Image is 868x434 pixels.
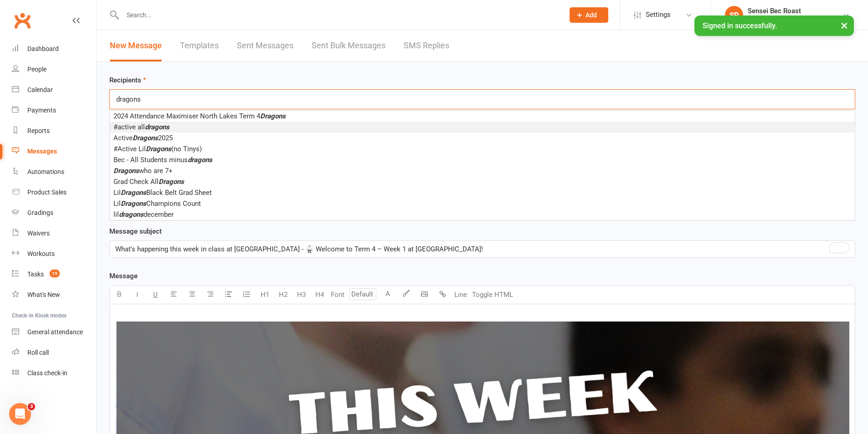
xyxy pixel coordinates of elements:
[115,245,483,253] span: What's happening this week in class at [GEOGRAPHIC_DATA] - 🥋 Welcome to Term 4 – Week 1 at [GEOGR...
[110,241,855,257] div: To enrich screen reader interactions, please activate Accessibility in Grammarly extension settings
[113,210,174,219] span: lil december
[27,271,44,278] div: Tasks
[274,286,292,304] button: H2
[12,223,96,244] a: Waivers
[188,156,212,164] em: dragons
[12,59,96,80] a: People
[404,30,449,61] a: SMS Replies
[452,286,470,304] button: Line
[146,145,171,153] em: Dragons
[586,11,597,19] span: Add
[145,123,169,131] em: dragons
[12,264,96,285] a: Tasks 15
[12,285,96,305] a: What's New
[146,286,164,304] button: U
[12,363,96,383] a: Class kiosk mode
[27,86,53,93] div: Calendar
[836,15,853,35] button: ×
[110,30,162,61] a: New Message
[115,93,146,105] input: Search Prospects, Members and Reports
[109,75,146,86] label: Recipients
[379,286,397,304] button: A
[703,21,777,30] span: Signed in successfully.
[27,230,50,237] div: Waivers
[12,203,96,223] a: Gradings
[27,328,83,336] div: General attendance
[12,322,96,342] a: General attendance kiosk mode
[109,271,138,281] label: Message
[646,5,671,25] span: Settings
[256,286,274,304] button: H1
[748,7,842,15] div: Sensei Bec Roast
[113,189,212,197] span: Lil Black Belt Grad Sheet
[312,30,385,61] a: Sent Bulk Messages
[570,7,608,23] button: Add
[113,167,139,175] em: Dragons
[12,141,96,162] a: Messages
[27,66,46,73] div: People
[113,167,173,175] span: who are 7+
[113,178,184,186] span: Grad Check All
[237,30,293,61] a: Sent Messages
[27,291,60,298] div: What's New
[349,288,376,300] input: Default
[748,15,842,23] div: Black Belt Martial Arts Northlakes
[109,226,162,237] label: Message subject
[12,244,96,264] a: Workouts
[27,189,67,196] div: Product Sales
[260,112,286,120] em: Dragons
[133,134,158,142] em: Dragons
[470,286,515,304] button: Toggle HTML
[153,291,158,299] span: U
[27,349,49,356] div: Roll call
[11,9,34,32] a: Clubworx
[119,210,144,219] em: dragons
[292,286,310,304] button: H3
[50,270,60,277] span: 15
[12,100,96,121] a: Payments
[27,45,59,52] div: Dashboard
[120,9,558,21] input: Search...
[113,112,286,120] span: 2024 Attendance Maximiser North Lakes Term 4
[27,209,53,216] div: Gradings
[27,369,67,377] div: Class check-in
[310,286,329,304] button: H4
[9,403,31,425] iframe: Intercom live chat
[113,134,173,142] span: Active 2025
[159,178,184,186] em: Dragons
[12,80,96,100] a: Calendar
[329,286,347,304] button: Font
[113,156,212,164] span: Bec - All Students minus
[27,250,55,257] div: Workouts
[27,148,57,155] div: Messages
[12,182,96,203] a: Product Sales
[27,107,56,114] div: Payments
[121,199,146,208] em: Dragons
[27,168,64,175] div: Automations
[725,6,743,24] div: SR
[113,199,201,208] span: Lil Champions Count
[121,189,146,197] em: Dragons
[28,403,35,410] span: 3
[12,121,96,141] a: Reports
[27,127,50,134] div: Reports
[12,162,96,182] a: Automations
[180,30,219,61] a: Templates
[12,39,96,59] a: Dashboard
[113,145,202,153] span: #Active Lil (no Tinys)
[113,123,169,131] span: #active all
[12,342,96,363] a: Roll call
